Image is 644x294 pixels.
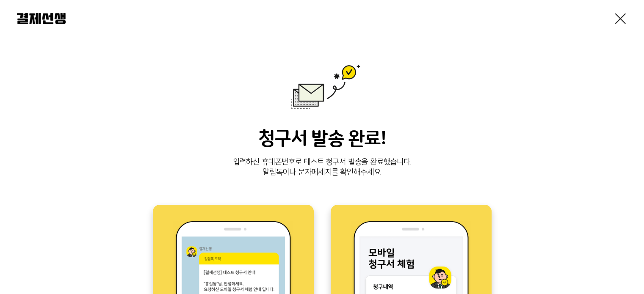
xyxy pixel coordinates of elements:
[17,128,627,151] h3: 청구서 발송 완료!
[17,13,66,24] img: 결제선생
[17,157,627,178] p: 입력하신 휴대폰번호로 테스트 청구서 발송을 완료했습니다. 알림톡이나 문자메세지를 확인해주세요.
[284,64,360,109] img: 발송완료 이미지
